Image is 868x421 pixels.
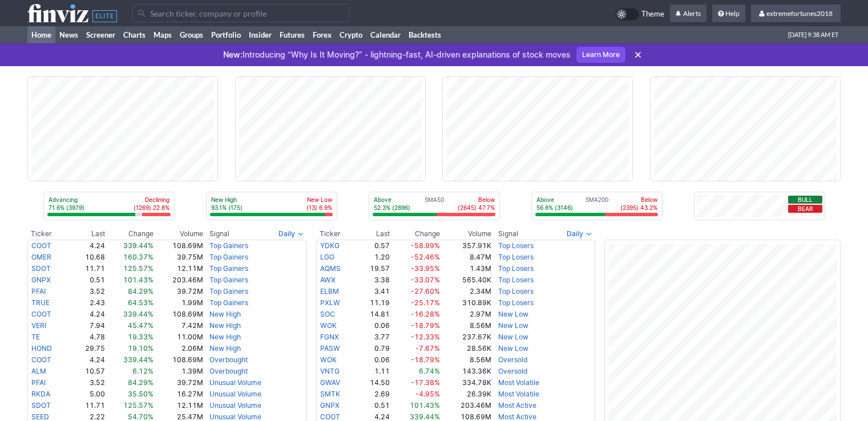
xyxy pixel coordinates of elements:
span: 160.37% [123,253,154,261]
a: AWX [320,276,336,284]
a: New Low [498,310,528,318]
a: WOK [320,355,337,364]
a: Top Gainers [209,241,248,250]
span: 339.44% [123,355,154,364]
th: Change [106,228,154,240]
a: VERI [31,321,46,330]
a: Top Losers [498,241,534,250]
span: Signal [498,229,518,238]
a: TRUE [31,298,50,307]
td: 19.57 [356,263,390,274]
td: 3.52 [66,286,106,297]
span: -52.46% [411,253,440,261]
a: New High [209,321,241,330]
td: 7.94 [66,320,106,331]
span: 6.74% [419,367,440,375]
a: COOT [31,310,51,318]
a: Unusual Volume [209,390,261,398]
p: (2645) 47.7% [458,204,495,212]
td: 3.38 [356,274,390,286]
td: 3.41 [356,286,390,297]
td: 2.06M [154,343,203,354]
a: Unusual Volume [209,412,261,421]
span: 339.44% [123,241,154,250]
a: Top Losers [498,287,534,295]
th: Ticker [316,228,357,240]
td: 26.39K [441,388,492,400]
span: 339.44% [410,412,440,421]
a: GWAV [320,378,340,387]
td: 108.69M [154,354,203,366]
a: News [55,26,82,43]
td: 1.20 [356,252,390,263]
td: 334.78K [441,377,492,388]
p: Above [536,196,573,204]
a: Forex [309,26,336,43]
a: Most Active [498,401,536,410]
a: Futures [276,26,309,43]
td: 12.11M [154,263,203,274]
button: Bear [788,205,822,213]
td: 4.78 [66,331,106,343]
td: 14.81 [356,309,390,320]
p: 52.3% (2896) [374,204,410,212]
a: Top Gainers [209,253,248,261]
td: 310.89K [441,297,492,309]
span: Theme [641,8,664,21]
td: 203.46M [441,400,492,411]
p: 56.8% (3146) [536,204,573,212]
p: (2395) 43.2% [620,204,657,212]
td: 0.06 [356,320,390,331]
span: -12.33% [411,333,440,341]
th: Change [390,228,441,240]
span: -27.60% [411,287,440,295]
a: Maps [150,26,176,43]
td: 3.77 [356,331,390,343]
a: PASW [320,344,340,353]
a: Most Volatile [498,378,539,387]
div: SMA50 [373,196,496,213]
th: Volume [154,228,203,240]
td: 0.79 [356,343,390,354]
p: Below [620,196,657,204]
p: (13) 6.9% [306,204,332,212]
td: 2.43 [66,297,106,309]
td: 1.11 [356,366,390,377]
td: 29.75 [66,343,106,354]
a: AQMS [320,264,341,273]
a: Alerts [670,5,706,23]
a: Top Losers [498,253,534,261]
a: Insider [245,26,276,43]
th: Last [66,228,106,240]
a: COOT [31,241,51,250]
a: PFAI [31,287,46,295]
a: Theme [615,8,664,21]
td: 10.68 [66,252,106,263]
td: 1.39M [154,366,203,377]
td: 357.91K [441,240,492,252]
td: 7.42M [154,320,203,331]
td: 3.52 [66,377,106,388]
td: 2.69 [356,388,390,400]
td: 237.67K [441,331,492,343]
span: 35.50% [128,390,154,398]
a: Top Losers [498,264,534,273]
span: 101.43% [410,401,440,410]
span: -4.95% [415,390,440,398]
td: 11.19 [356,297,390,309]
div: SMA200 [535,196,659,213]
span: -33.95% [411,264,440,273]
td: 108.69M [154,309,203,320]
a: New High [209,344,241,353]
a: New High [209,310,241,318]
a: VNTG [320,367,340,375]
a: Oversold [498,355,527,364]
p: (1269) 22.8% [134,204,169,212]
a: Backtests [405,26,445,43]
a: HOND [31,344,52,353]
td: 11.00M [154,331,203,343]
span: 19.33% [128,333,154,341]
p: Introducing “Why Is It Moving?” - lightning-fast, AI-driven explanations of stock moves [223,49,571,60]
a: Groups [176,26,207,43]
td: 2.34M [441,286,492,297]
